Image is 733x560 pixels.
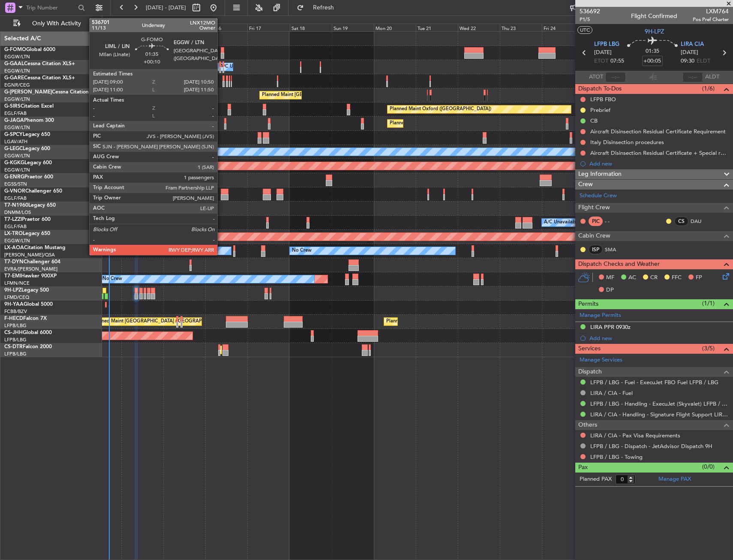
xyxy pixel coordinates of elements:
a: CS-JHHGlobal 6000 [4,330,52,335]
span: Pos Pref Charter [693,16,729,23]
span: 07:55 [610,57,624,66]
div: Aircraft Disinsection Residual Certificate + Special request [590,149,729,157]
span: G-SIRS [4,104,21,109]
span: G-VNOR [4,189,25,194]
div: Planned Maint Riga (Riga Intl) [90,230,154,243]
div: Planned Maint [GEOGRAPHIC_DATA] ([GEOGRAPHIC_DATA]) [262,89,397,102]
span: Others [578,420,597,430]
span: ETOT [594,57,608,66]
input: --:-- [605,72,626,82]
span: Leg Information [578,169,622,179]
div: PIC [589,217,603,226]
a: EGGW/LTN [4,124,30,131]
div: Wed 15 [163,24,205,31]
a: DAU [691,217,710,225]
a: 9H-LPZLegacy 500 [4,288,49,293]
span: 9H-LPZ [4,288,21,293]
span: 01:35 [646,47,659,56]
a: G-ENRGPraetor 600 [4,175,53,180]
span: Pax [578,463,588,473]
span: [DATE] - [DATE] [146,4,186,12]
span: 09:30 [681,57,694,66]
span: [DATE] [594,48,612,57]
div: Fri 24 [542,24,584,31]
span: G-FOMO [4,47,26,52]
a: LFMN/NCE [4,280,30,286]
span: (1/6) [702,84,715,93]
a: Manage Permits [580,311,621,320]
button: Only With Activity [9,17,93,30]
div: Thu 23 [500,24,542,31]
span: G-[PERSON_NAME] [4,90,52,95]
div: [DATE] [104,17,118,24]
div: - - [605,217,624,225]
span: Only With Activity [22,21,90,27]
a: G-KGKGLegacy 600 [4,160,52,166]
span: T7-LZZI [4,217,22,222]
a: EVRA/[PERSON_NAME] [4,266,57,272]
a: LFPB/LBG [4,322,27,329]
span: G-GAAL [4,61,24,66]
span: Dispatch Checks and Weather [578,259,660,269]
span: Dispatch To-Dos [578,84,622,94]
div: Sat 18 [290,24,332,31]
span: FP [696,274,702,282]
a: LX-AOACitation Mustang [4,245,66,250]
div: CB [590,117,598,124]
a: G-JAGAPhenom 300 [4,118,54,123]
a: EGLF/FAB [4,223,27,230]
span: G-LEGC [4,146,23,151]
a: LX-TROLegacy 650 [4,231,50,236]
a: EGGW/LTN [4,153,30,159]
a: F-HECDFalcon 7X [4,316,47,321]
a: EGGW/LTN [4,68,30,74]
a: EGGW/LTN [4,238,30,244]
div: Thu 16 [205,24,247,31]
span: (0/0) [702,462,715,471]
div: Add new [589,160,729,167]
div: Planned Maint [GEOGRAPHIC_DATA] ([GEOGRAPHIC_DATA]) [386,315,521,328]
span: ALDT [705,73,719,81]
a: SMA [605,246,624,253]
div: Aircraft Disinsection Residual Certificate Requirement [590,128,726,135]
span: P1/5 [580,16,600,23]
div: Wed 22 [458,24,500,31]
span: CS-JHH [4,330,23,335]
a: EGNR/CEG [4,82,30,88]
div: Tue 14 [121,24,163,31]
span: DP [606,286,614,295]
div: Italy Disinsection procedures [590,138,664,146]
a: EGGW/LTN [4,167,30,173]
div: No Crew [292,244,312,257]
a: DNMM/LOS [4,209,31,216]
span: CS-DTR [4,344,23,349]
span: (1/1) [702,299,715,308]
button: UTC [577,26,592,34]
span: T7-EMI [4,274,21,279]
a: Schedule Crew [580,192,617,200]
span: G-JAGA [4,118,24,123]
span: F-HECD [4,316,23,321]
span: 9H-YAA [4,302,24,307]
a: G-GARECessna Citation XLS+ [4,75,75,81]
a: EGSS/STN [4,181,27,187]
span: (3/5) [702,344,715,353]
a: LFPB / LBG - Dispatch - JetAdvisor Dispatch 9H [590,443,712,450]
a: EGLF/FAB [4,195,27,202]
span: LX-TRO [4,231,23,236]
a: T7-DYNChallenger 604 [4,259,60,265]
a: LFPB / LBG - Fuel - ExecuJet FBO Fuel LFPB / LBG [590,379,718,386]
a: Manage Services [580,356,622,364]
span: Cabin Crew [578,231,610,241]
span: Permits [578,299,598,309]
a: EGLF/FAB [4,110,27,117]
a: G-SPCYLegacy 650 [4,132,50,137]
a: LFPB / LBG - Handling - ExecuJet (Skyvalet) LFPB / LBG [590,400,729,407]
span: LIRA CIA [681,40,704,49]
span: FFC [672,274,682,282]
div: CS [674,217,688,226]
span: LXM764 [693,7,729,16]
div: A/C Unavailable [GEOGRAPHIC_DATA] ([GEOGRAPHIC_DATA]) [544,216,683,229]
a: G-LEGCLegacy 600 [4,146,50,151]
a: EGGW/LTN [4,54,30,60]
